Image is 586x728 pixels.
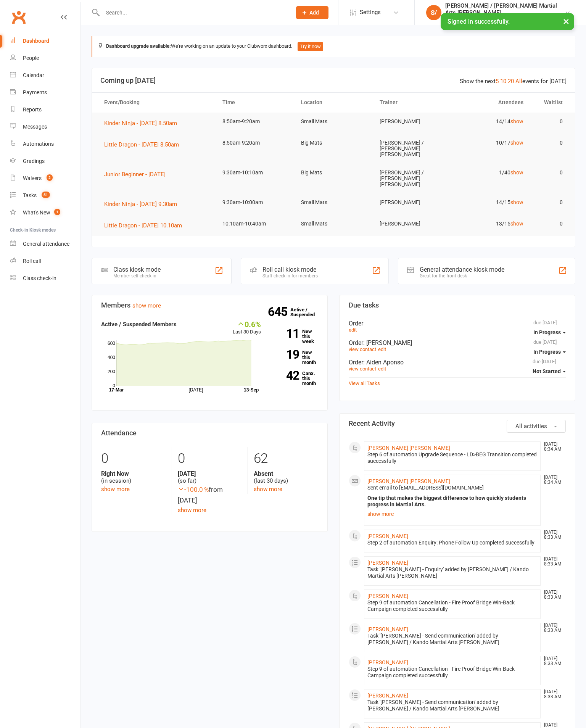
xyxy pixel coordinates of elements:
td: 9:30am-10:00am [216,193,294,211]
th: Trainer [373,93,451,112]
a: [PERSON_NAME] [PERSON_NAME] [367,445,450,451]
a: 11New this week [272,329,318,344]
td: [PERSON_NAME] / [PERSON_NAME] [PERSON_NAME] [373,164,451,193]
span: Junior Beginner - [DATE] [104,171,166,178]
h3: Recent Activity [349,420,566,427]
a: [PERSON_NAME] [PERSON_NAME] [367,478,450,484]
td: 10/17 [451,134,530,152]
div: Order [349,320,566,327]
a: Dashboard [10,32,80,50]
a: show [510,169,523,176]
strong: 11 [272,328,299,339]
div: Payments [23,89,47,95]
div: 0.6% [233,320,261,328]
h3: Attendance [101,429,318,437]
a: Payments [10,84,80,101]
span: Settings [360,4,381,21]
span: Not Started [533,368,561,374]
strong: 42 [272,370,299,381]
h3: Coming up [DATE] [100,77,567,84]
div: Dashboard [23,38,49,44]
th: Event/Booking [97,93,216,112]
button: Add [296,6,328,19]
div: Gradings [23,158,45,164]
strong: [DATE] [178,470,242,477]
span: Add [309,10,319,16]
span: In Progress [533,329,561,335]
td: Big Mats [294,164,373,182]
strong: 19 [272,349,299,360]
a: People [10,50,80,67]
button: × [559,13,573,29]
button: Little Dragon - [DATE] 8.50am [104,140,184,149]
div: 62 [254,447,318,470]
th: Waitlist [530,93,570,112]
div: Member self check-in [113,273,161,279]
div: Automations [23,141,54,147]
a: [PERSON_NAME] [367,560,408,566]
time: [DATE] 8:33 AM [540,656,565,666]
div: Waivers [23,175,42,181]
a: 20 [508,78,514,85]
div: Class kiosk mode [113,266,161,273]
a: 42Canx. this month [272,371,318,386]
td: Small Mats [294,193,373,211]
a: Roll call [10,253,80,270]
a: 5 [496,78,499,85]
button: Try it now [298,42,323,51]
span: : [PERSON_NAME] [363,339,412,346]
a: General attendance kiosk mode [10,235,80,253]
div: (last 30 days) [254,470,318,485]
span: Kinder Ninja - [DATE] 8.50am [104,120,177,127]
a: Calendar [10,67,80,84]
a: show more [178,507,206,514]
button: Kinder Ninja - [DATE] 8.50am [104,119,182,128]
span: 2 [47,174,53,181]
span: In Progress [533,349,561,355]
a: [PERSON_NAME] [367,626,408,632]
div: Calendar [23,72,44,78]
a: [PERSON_NAME] [367,533,408,539]
time: [DATE] 8:33 AM [540,623,565,633]
a: Waivers 2 [10,170,80,187]
a: view contact [349,346,376,352]
strong: Absent [254,470,318,477]
div: General attendance kiosk mode [420,266,504,273]
div: Task '[PERSON_NAME] - Send communication' added by [PERSON_NAME] / Kando Martial Arts [PERSON_NAME] [367,699,537,712]
span: : Aiden Aponso [363,359,404,366]
div: Last 30 Days [233,320,261,336]
div: Task '[PERSON_NAME] - Enquiry' added by [PERSON_NAME] / Kando Martial Arts [PERSON_NAME] [367,566,537,579]
div: from [DATE] [178,485,242,505]
td: 0 [530,164,570,182]
h3: Due tasks [349,301,566,309]
div: Order [349,359,566,366]
span: 1 [54,209,60,215]
div: Step 6 of automation Upgrade Sequence - LD>BEG Transition completed successfully [367,451,537,464]
a: show more [101,486,130,493]
span: -100.0 % [178,486,209,493]
span: Kinder Ninja - [DATE] 9.30am [104,201,177,208]
td: Small Mats [294,113,373,130]
td: 1/40 [451,164,530,182]
a: Automations [10,135,80,153]
a: Tasks 51 [10,187,80,204]
a: [PERSON_NAME] [367,593,408,599]
div: Order [349,339,566,346]
div: One tip that makes the biggest difference to how quickly students progress in Martial Arts. [367,495,537,508]
div: Messages [23,124,47,130]
button: Kinder Ninja - [DATE] 9.30am [104,200,182,209]
a: edit [349,327,357,333]
div: Step 9 of automation Cancellation - Fire Proof Bridge Win-Back Campaign completed successfully [367,666,537,679]
td: 8:50am-9:20am [216,134,294,152]
td: [PERSON_NAME] [373,193,451,211]
div: (so far) [178,470,242,485]
td: [PERSON_NAME] [373,215,451,233]
a: What's New1 [10,204,80,221]
td: 0 [530,134,570,152]
div: We're working on an update to your Clubworx dashboard. [92,36,575,57]
div: 0 [178,447,242,470]
div: S/ [426,5,441,20]
a: show [510,221,523,227]
strong: Dashboard upgrade available: [106,43,171,49]
a: Gradings [10,153,80,170]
